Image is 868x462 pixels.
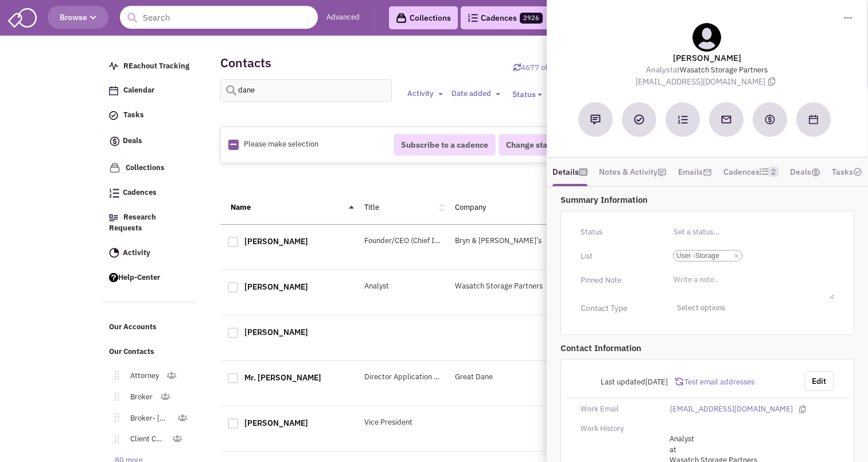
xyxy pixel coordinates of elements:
[404,88,446,100] button: Activity
[123,110,144,120] span: Tasks
[634,114,644,125] img: Add a Task
[721,114,732,125] img: Send an email
[670,434,853,445] span: Analyst
[123,61,189,71] span: REachout Tracking
[103,56,196,78] a: REachout Tracking
[573,223,663,241] div: Status
[670,404,793,415] a: [EMAIL_ADDRESS][DOMAIN_NAME]
[228,140,239,150] img: Rectangle.png
[109,214,118,221] img: Research.png
[560,52,854,64] lable: [PERSON_NAME]
[764,114,776,125] img: Create a deal
[573,302,663,314] div: Contact Type
[678,163,712,180] a: Emails
[590,114,601,125] img: Add a note
[646,64,768,75] span: at
[60,12,96,22] span: Browse
[678,114,688,125] img: Subscribe to a cadence
[394,134,496,156] button: Subscribe to a cadence
[734,251,739,261] a: ×
[768,167,779,177] span: 2
[109,371,119,379] img: Move.png
[560,342,854,354] p: Contact Information
[103,157,196,179] a: Collections
[364,202,379,212] a: Title
[103,80,196,102] a: Calendar
[357,236,448,247] div: Founder/CEO (Chief Ingredient Sourcer)
[119,368,166,384] a: Attorney
[670,299,834,317] span: Select options
[244,282,308,292] a: [PERSON_NAME]
[109,435,119,443] img: Move.png
[513,63,600,72] a: Sync contacts with Retailsphere
[109,212,156,233] span: Research Requests
[103,129,196,154] a: Deals
[505,84,549,105] button: Status
[109,86,118,95] img: Calendar.png
[48,6,108,29] button: Browse
[680,65,768,75] a: Wasatch Storage Partners
[573,247,663,265] div: List
[396,13,407,24] img: icon-collection-lavender-black.svg
[103,242,196,264] a: Activity
[119,389,159,406] a: Broker
[123,248,150,257] span: Activity
[123,86,154,95] span: Calendar
[455,202,486,212] a: Company
[552,163,587,180] a: Details
[448,88,504,100] button: Date added
[389,6,458,29] a: Collections
[646,64,673,75] span: Analyst
[573,404,663,415] div: Work Email
[520,13,543,24] span: 2926
[468,14,478,22] img: Cadences_logo.png
[645,377,668,387] span: [DATE]
[126,163,165,172] span: Collections
[512,89,536,99] span: Status
[703,168,712,177] img: icon-email-active-16.png
[109,414,119,422] img: Move.png
[573,423,663,434] div: Work History
[326,12,360,23] a: Advanced
[123,188,157,198] span: Cadences
[357,417,448,428] div: Vice President
[120,6,318,29] input: Search
[109,273,118,282] img: help.png
[670,223,834,241] input: Set a status...
[103,267,196,289] a: Help-Center
[683,377,754,387] span: Test email addresses
[853,167,862,176] img: TaskCount.png
[220,57,271,68] h2: Contacts
[109,392,119,401] img: Move.png
[676,251,731,261] span: User -Storage
[220,79,392,102] input: Search contacts
[103,317,196,338] a: Our Accounts
[119,431,172,448] a: Client Contact
[461,6,550,29] a: Cadences2926
[109,162,120,174] img: icon-collection-lavender.png
[119,410,177,427] a: Broker- [GEOGRAPHIC_DATA]
[573,371,675,393] div: Last updated
[109,111,118,120] img: icon-tasks.png
[109,346,154,356] span: Our Contacts
[109,188,119,198] img: Cadences_logo.png
[407,88,434,98] span: Activity
[244,139,318,149] span: Please make selection
[447,281,584,292] div: Wasatch Storage Partners
[103,207,196,240] a: Research Requests
[745,250,770,261] input: ×User -Storage
[451,88,491,98] span: Date added
[244,327,308,337] a: [PERSON_NAME]
[231,202,251,212] a: Name
[560,194,854,206] p: Summary Information
[447,236,584,247] div: Bryn & [PERSON_NAME]’s
[244,236,308,247] a: [PERSON_NAME]
[357,372,448,383] div: Director Application Development
[636,76,778,87] span: [EMAIL_ADDRESS][DOMAIN_NAME]
[804,371,834,391] button: Edit
[109,322,157,332] span: Our Accounts
[447,372,584,383] div: Great Dane
[599,163,667,180] a: Notes & Activity
[357,281,448,292] div: Analyst
[109,248,119,258] img: Activity.png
